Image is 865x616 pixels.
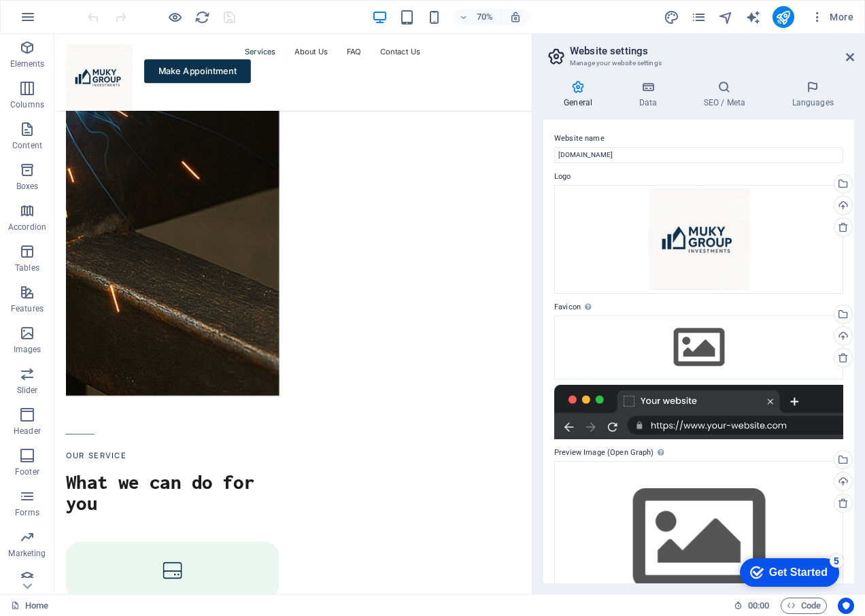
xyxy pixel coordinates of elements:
[474,9,496,25] h6: 70%
[194,9,210,25] button: reload
[554,147,843,163] input: Name...
[10,99,44,110] p: Columns
[734,598,770,614] h6: Session time
[10,58,45,69] p: Elements
[15,507,39,518] p: Forms
[554,169,843,185] label: Logo
[554,299,843,315] label: Favicon
[8,548,46,559] p: Marketing
[12,140,42,151] p: Content
[15,262,39,273] p: Tables
[167,9,183,25] button: Click here to leave preview mode and continue editing
[14,426,41,437] p: Header
[11,598,48,614] a: Click to cancel selection. Double-click to open Pages
[683,80,771,109] h4: SEO / Meta
[554,185,843,294] div: Copilot_20250823_222923-W_0eFoXaymltQ1UHBu8kCw.png
[454,9,502,25] button: 70%
[773,6,794,28] button: publish
[664,10,679,25] i: Design (Ctrl+Alt+Y)
[618,80,683,109] h4: Data
[194,10,210,25] i: Reload page
[718,9,734,25] button: navigator
[781,598,827,614] button: Code
[37,15,95,27] div: Get Started
[15,466,39,477] p: Footer
[570,57,827,69] h3: Manage your website settings
[7,7,107,35] div: Get Started 5 items remaining, 0% complete
[554,315,843,379] div: Select files from the file manager, stock photos, or upload file(s)
[771,80,854,109] h4: Languages
[691,10,707,25] i: Pages (Ctrl+Alt+S)
[745,10,761,25] i: AI Writer
[718,10,734,25] i: Navigator
[97,3,111,16] div: 5
[691,9,707,25] button: pages
[8,222,46,233] p: Accordion
[758,600,760,611] span: :
[811,10,853,24] span: More
[16,181,39,192] p: Boxes
[17,385,38,396] p: Slider
[509,11,522,23] i: On resize automatically adjust zoom level to fit chosen device.
[11,303,44,314] p: Features
[748,598,769,614] span: 00 00
[570,45,854,57] h2: Website settings
[543,80,618,109] h4: General
[554,131,843,147] label: Website name
[745,9,762,25] button: text_generator
[554,445,843,461] label: Preview Image (Open Graph)
[838,598,854,614] button: Usercentrics
[805,6,859,28] button: More
[14,344,41,355] p: Images
[787,598,821,614] span: Code
[664,9,680,25] button: design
